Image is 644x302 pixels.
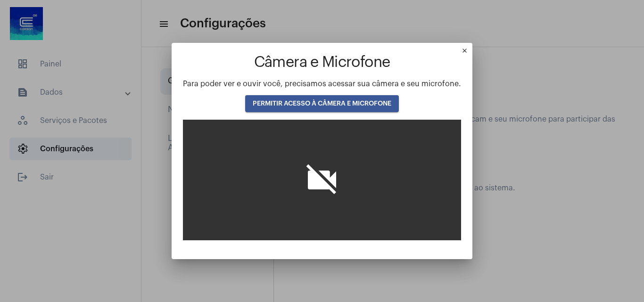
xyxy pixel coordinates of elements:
span: PERMITIR ACESSO À CÂMERA E MICROFONE [253,100,391,107]
button: PERMITIR ACESSO À CÂMERA E MICROFONE [245,95,399,112]
h1: Câmera e Microfone [183,54,461,71]
mat-icon: close [461,47,472,58]
span: Para poder ver e ouvir você, precisamos acessar sua câmera e seu microfone. [183,80,461,88]
i: videocam_off [303,161,341,199]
